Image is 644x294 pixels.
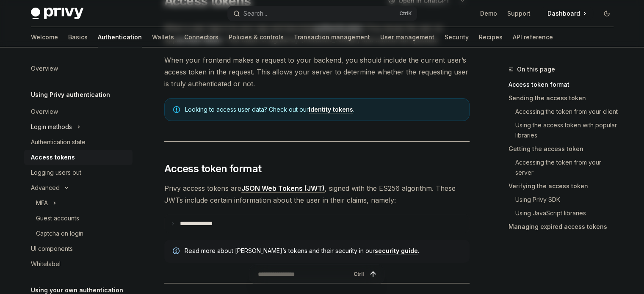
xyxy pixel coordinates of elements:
[509,142,620,156] a: Getting the access token
[227,6,417,21] button: Open search
[509,105,620,118] a: Accessing the token from your client
[185,247,461,255] span: Read more about [PERSON_NAME]’s tokens and their security in our .
[367,268,379,280] button: Send message
[480,9,497,18] a: Demo
[509,193,620,206] a: Using Privy SDK
[31,90,110,100] h5: Using Privy authentication
[36,213,79,223] div: Guest accounts
[399,10,412,17] span: Ctrl K
[24,226,133,241] a: Captcha on login
[243,8,267,19] div: Search...
[184,27,218,47] a: Connectors
[173,106,180,113] svg: Note
[24,61,133,76] a: Overview
[31,27,58,47] a: Welcome
[152,27,174,47] a: Wallets
[241,184,325,193] a: JSON Web Tokens (JWT)
[31,152,75,162] div: Access tokens
[24,241,133,256] a: UI components
[294,27,370,47] a: Transaction management
[185,105,461,114] span: Looking to access user data? Check out our .
[164,162,262,176] span: Access token format
[31,8,83,19] img: dark logo
[24,211,133,226] a: Guest accounts
[479,27,503,47] a: Recipes
[509,118,620,142] a: Using the access token with popular libraries
[24,150,133,165] a: Access tokens
[509,91,620,105] a: Sending the access token
[24,104,133,119] a: Overview
[509,220,620,234] a: Managing expired access tokens
[507,9,531,18] a: Support
[24,119,133,135] button: Toggle Login methods section
[600,7,614,20] button: Toggle dark mode
[375,247,418,255] a: security guide
[509,179,620,193] a: Verifying the access token
[31,63,58,74] div: Overview
[24,256,133,272] a: Whitelabel
[547,9,580,18] span: Dashboard
[258,265,350,283] input: Ask a question...
[509,206,620,220] a: Using JavaScript libraries
[36,198,48,208] div: MFA
[380,27,434,47] a: User management
[229,27,284,47] a: Policies & controls
[98,27,142,47] a: Authentication
[24,195,133,211] button: Toggle MFA section
[31,168,81,178] div: Logging users out
[68,27,88,47] a: Basics
[24,165,133,180] a: Logging users out
[541,7,593,20] a: Dashboard
[31,244,73,254] div: UI components
[31,107,58,117] div: Overview
[31,183,60,193] div: Advanced
[24,135,133,150] a: Authentication state
[509,156,620,179] a: Accessing the token from your server
[164,182,470,206] span: Privy access tokens are , signed with the ES256 algorithm. These JWTs include certain information...
[36,228,83,239] div: Captcha on login
[513,27,553,47] a: API reference
[31,259,61,269] div: Whitelabel
[173,247,181,256] svg: Info
[309,106,353,113] a: Identity tokens
[24,180,133,195] button: Toggle Advanced section
[509,78,620,91] a: Access token format
[31,122,72,132] div: Login methods
[445,27,469,47] a: Security
[517,64,555,74] span: On this page
[164,54,470,90] span: When your frontend makes a request to your backend, you should include the current user’s access ...
[31,137,86,147] div: Authentication state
